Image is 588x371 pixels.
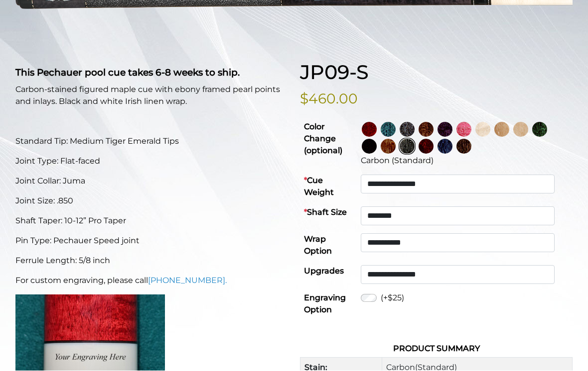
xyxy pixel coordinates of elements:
a: [PHONE_NUMBER]. [148,276,227,285]
img: Purple [438,122,452,137]
img: Chestnut [381,139,396,154]
strong: Product Summary [393,344,480,354]
strong: Shaft Size [304,208,347,217]
img: Black Palm [456,139,471,154]
p: Joint Type: Flat-faced [15,156,288,168]
bdi: $460.00 [300,91,358,107]
p: Standard Tip: Medium Tiger Emerald Tips [15,136,288,148]
img: Ebony [362,139,377,154]
strong: Engraving Option [304,293,346,315]
img: Carbon [400,139,415,154]
strong: Color Change (optional) [304,122,342,156]
img: Light Natural [513,122,528,137]
img: Smoke [400,122,415,137]
p: Joint Collar: Juma [15,176,288,187]
img: Pink [456,122,471,137]
p: Joint Size: .850 [15,195,288,207]
strong: Wrap Option [304,235,332,256]
img: Natural [494,122,509,137]
div: Carbon (Standard) [361,155,569,167]
p: Shaft Taper: 10-12” Pro Taper [15,215,288,227]
p: Pin Type: Pechauer Speed joint [15,235,288,247]
strong: Cue Weight [304,176,334,197]
strong: This Pechauer pool cue takes 6-8 weeks to ship. [15,67,240,79]
img: No Stain [475,122,490,137]
p: Ferrule Length: 5/8 inch [15,255,288,267]
img: Green [532,122,547,137]
img: Rose [419,122,434,137]
img: Burgundy [419,139,434,154]
img: Turquoise [381,122,396,137]
img: Wine [362,122,377,137]
strong: Upgrades [304,267,344,276]
img: Blue [438,139,452,154]
p: For custom engraving, please call [15,275,288,287]
h1: JP09-S [300,61,573,85]
p: Carbon-stained figured maple cue with ebony framed pearl points and inlays. Black and white Irish... [15,84,288,108]
label: (+$25) [381,292,404,304]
